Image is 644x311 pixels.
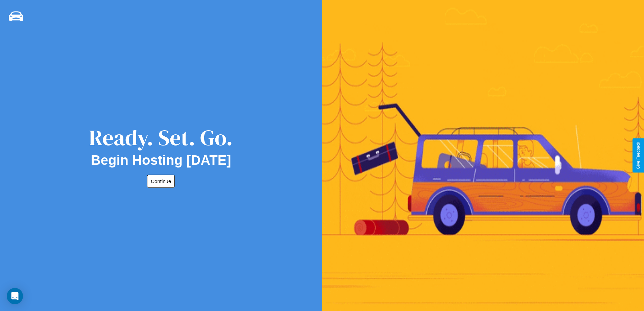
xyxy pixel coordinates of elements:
[89,123,233,153] div: Ready. Set. Go.
[636,142,641,169] div: Give Feedback
[7,288,23,304] div: Open Intercom Messenger
[91,153,231,168] h2: Begin Hosting [DATE]
[147,175,175,188] button: Continue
